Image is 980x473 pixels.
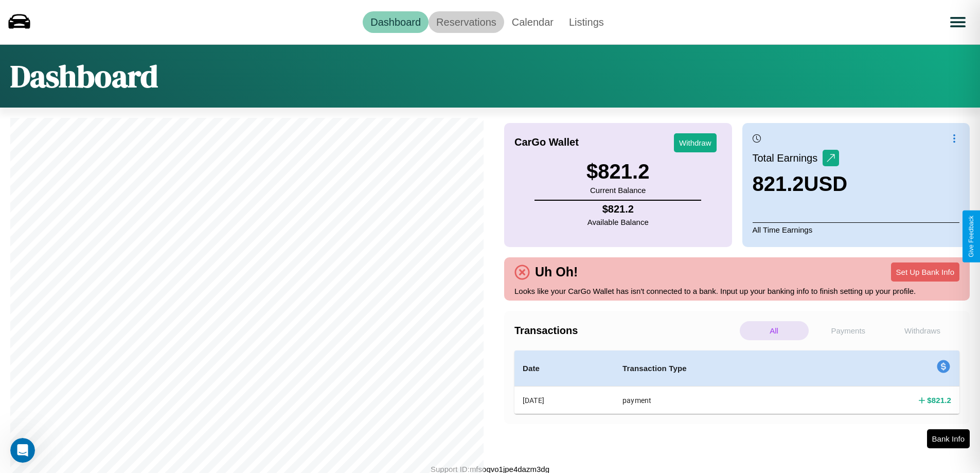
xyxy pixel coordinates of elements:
a: Listings [561,11,612,33]
a: Calendar [504,11,561,33]
button: Bank Info [927,429,970,448]
h3: 821.2 USD [753,172,848,196]
table: simple table [514,351,959,414]
button: Withdraw [674,133,717,152]
th: [DATE] [514,387,614,414]
p: All [740,321,809,340]
a: Reservations [429,11,504,33]
th: payment [614,387,826,414]
p: Looks like your CarGo Wallet has isn't connected to a bank. Input up your banking info to finish ... [514,284,959,298]
h1: Dashboard [10,55,158,97]
h4: $ 821.2 [587,203,649,215]
h4: Date [523,362,606,375]
h3: $ 821.2 [586,160,649,183]
a: Dashboard [363,11,429,33]
iframe: Intercom live chat [10,438,35,463]
p: Payments [814,321,883,340]
h4: $ 821.2 [927,395,951,406]
p: Total Earnings [753,149,823,167]
h4: Uh Oh! [530,265,583,279]
button: Set Up Bank Info [891,262,959,282]
h4: Transactions [514,325,737,337]
div: Give Feedback [968,216,975,257]
p: All Time Earnings [753,222,960,237]
h4: CarGo Wallet [514,136,579,148]
p: Current Balance [586,183,649,197]
h4: Transaction Type [622,362,817,375]
p: Available Balance [587,215,649,229]
p: Withdraws [888,321,957,340]
button: Open menu [943,8,972,37]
